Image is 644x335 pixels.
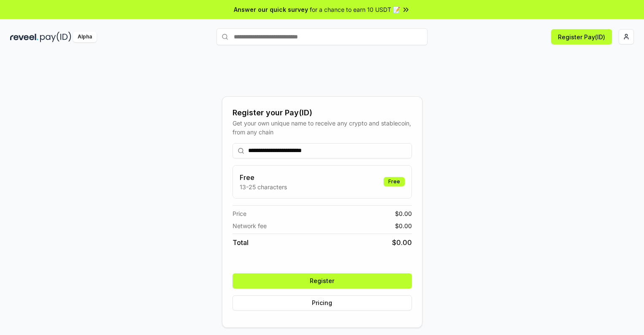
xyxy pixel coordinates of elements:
[10,32,38,42] img: reveel_dark
[233,221,267,230] span: Network fee
[395,209,412,218] span: $ 0.00
[233,237,249,248] span: Total
[73,32,97,42] div: Alpha
[395,221,412,230] span: $ 0.00
[233,295,412,310] button: Pricing
[240,182,287,191] p: 13-25 characters
[40,32,71,42] img: pay_id
[233,209,246,218] span: Price
[233,119,412,136] div: Get your own unique name to receive any crypto and stablecoin, from any chain
[384,177,405,186] div: Free
[551,29,612,44] button: Register Pay(ID)
[234,5,308,14] span: Answer our quick survey
[392,237,412,248] span: $ 0.00
[310,5,400,14] span: for a chance to earn 10 USDT 📝
[233,107,412,119] div: Register your Pay(ID)
[240,172,287,182] h3: Free
[233,273,412,289] button: Register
